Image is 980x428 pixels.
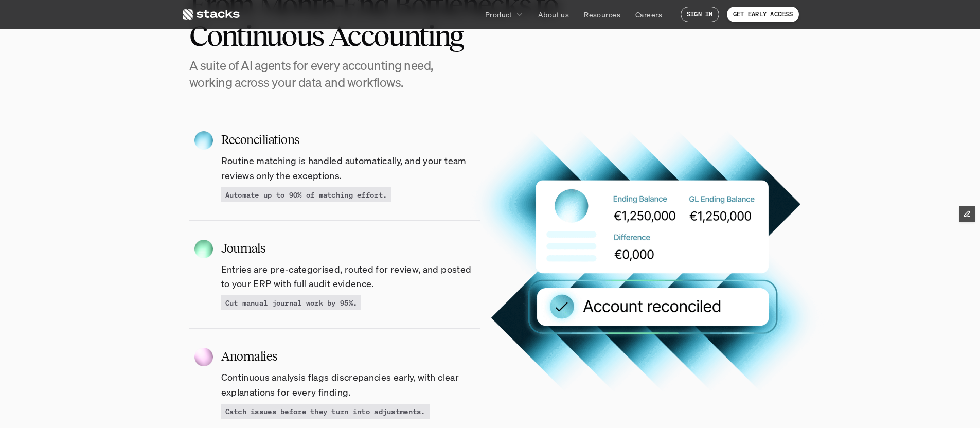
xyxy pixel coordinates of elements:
[221,347,277,366] span: Anomalies
[485,9,512,20] p: Product
[221,239,265,258] span: Journals
[221,262,480,292] p: Entries are pre-categorised, routed for review, and posted to your ERP with full audit evidence.
[225,406,425,417] p: Catch issues before they turn into adjustments.
[225,297,358,308] p: Cut manual journal work by 95%.
[578,5,627,24] a: Resources
[687,11,713,18] p: SIGN IN
[584,9,620,20] p: Resources
[532,5,575,24] a: About us
[959,206,975,222] button: Edit Framer Content
[221,370,480,400] p: Continuous analysis flags discrepancies early, with clear explanations for every finding.
[221,153,480,183] p: Routine matching is handled automatically, and your team reviews only the exceptions.
[727,7,799,22] a: GET EARLY ACCESS
[221,131,299,149] span: Reconciliations
[225,189,387,200] p: Automate up to 90% of matching effort.
[189,57,457,92] h4: A suite of AI agents for every accounting need, working across your data and workflows.
[733,11,793,18] p: GET EARLY ACCESS
[635,9,662,20] p: Careers
[681,7,719,22] a: SIGN IN
[629,5,668,24] a: Careers
[538,9,569,20] p: About us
